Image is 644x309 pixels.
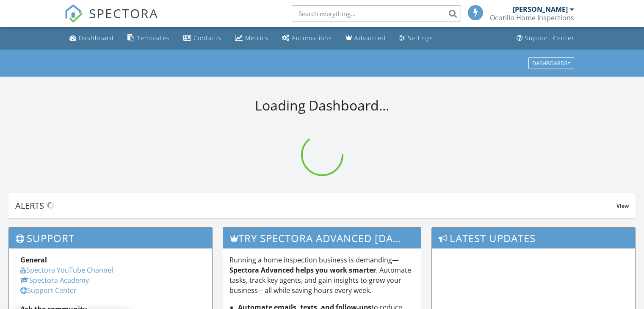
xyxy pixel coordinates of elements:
strong: General [20,255,47,265]
p: Running a home inspection business is demanding— . Automate tasks, track key agents, and gain ins... [229,255,415,295]
h3: Support [9,228,212,248]
a: Automations (Basic) [279,30,335,46]
div: Settings [408,34,433,42]
a: Advanced [342,30,389,46]
h3: Latest Updates [432,228,635,248]
div: Ocotillo Home Inspections [490,14,574,22]
a: Support Center [20,286,77,295]
a: Spectora YouTube Channel [20,265,113,275]
div: Dashboard [79,34,114,42]
input: Search everything... [292,5,461,22]
a: Spectora Academy [20,276,89,285]
a: Settings [396,30,437,46]
div: Dashboards [532,60,570,66]
div: Metrics [245,34,268,42]
a: Templates [124,30,173,46]
div: Alerts [15,200,616,211]
h3: Try spectora advanced [DATE] [223,228,421,248]
button: Dashboards [528,57,574,69]
div: Templates [137,34,170,42]
a: Support Center [513,30,578,46]
a: Metrics [232,30,272,46]
a: Dashboard [66,30,117,46]
div: Automations [292,34,332,42]
div: Advanced [354,34,386,42]
strong: Spectora Advanced helps you work smarter [229,265,376,275]
span: View [616,202,629,210]
div: Contacts [193,34,221,42]
a: SPECTORA [64,11,158,29]
span: SPECTORA [89,4,158,22]
div: [PERSON_NAME] [513,5,568,14]
div: Support Center [525,34,575,42]
a: Contacts [180,30,225,46]
img: The Best Home Inspection Software - Spectora [64,4,83,23]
